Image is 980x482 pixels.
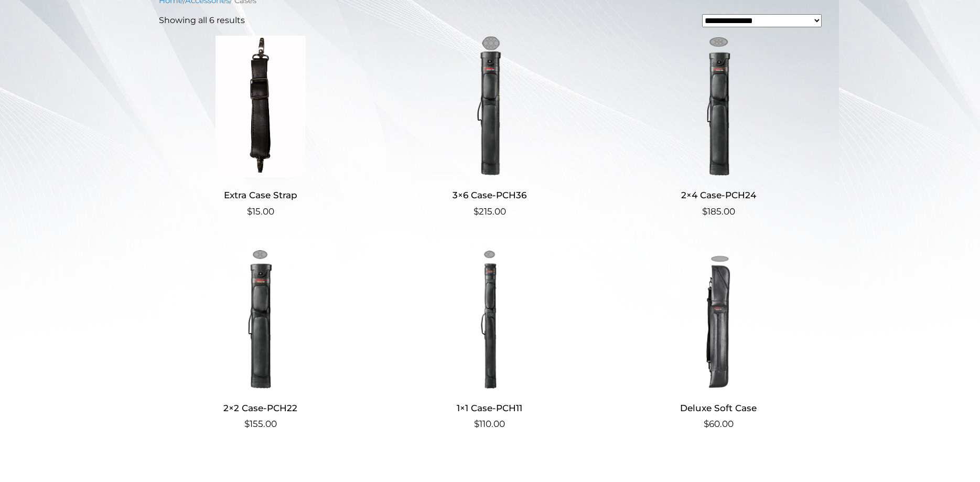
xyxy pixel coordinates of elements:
[474,419,505,429] bdi: 110.00
[244,419,250,429] span: $
[617,186,821,205] h2: 2×4 Case-PCH24
[247,206,252,217] span: $
[387,248,591,390] img: 1x1 Case-PCH11
[704,419,709,429] span: $
[244,419,277,429] bdi: 155.00
[159,36,363,219] a: Extra Case Strap $15.00
[159,398,363,417] h2: 2×2 Case-PCH22
[159,186,363,205] h2: Extra Case Strap
[159,36,363,177] img: Extra Case Strap
[617,248,821,431] a: Deluxe Soft Case $60.00
[617,398,821,417] h2: Deluxe Soft Case
[159,14,245,27] p: Showing all 6 results
[387,36,591,177] img: 3x6 Case-PCH36
[702,14,822,27] select: Shop order
[474,419,479,429] span: $
[702,206,735,217] bdi: 185.00
[617,248,821,390] img: Deluxe Soft Case
[704,419,734,429] bdi: 60.00
[617,36,821,219] a: 2×4 Case-PCH24 $185.00
[617,36,821,177] img: 2x4 Case-PCH24
[473,206,506,217] bdi: 215.00
[159,248,363,431] a: 2×2 Case-PCH22 $155.00
[387,36,591,219] a: 3×6 Case-PCH36 $215.00
[159,248,363,390] img: 2x2 Case-PCH22
[387,248,591,431] a: 1×1 Case-PCH11 $110.00
[387,186,591,205] h2: 3×6 Case-PCH36
[247,206,274,217] bdi: 15.00
[702,206,707,217] span: $
[473,206,479,217] span: $
[387,398,591,417] h2: 1×1 Case-PCH11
